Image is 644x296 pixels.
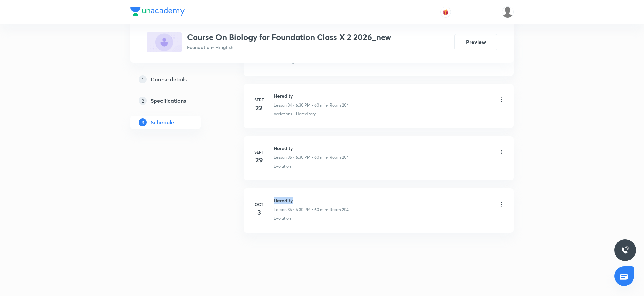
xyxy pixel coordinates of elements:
[274,197,349,204] h6: Heredity
[327,154,349,160] p: • Room 204
[440,7,451,18] button: avatar
[252,149,266,155] h6: Sept
[252,207,266,217] h4: 3
[130,72,222,86] a: 1Course details
[274,92,349,99] h6: Heredity
[187,32,391,42] h3: Course On Biology for Foundation Class X 2 2026_new
[502,6,514,18] img: Ankit Porwal
[151,118,174,126] h5: Schedule
[252,103,266,113] h4: 22
[130,7,185,17] a: Company Logo
[274,215,291,221] p: Evolution
[274,145,349,152] h6: Heredity
[147,32,182,52] img: 72E20342-C756-49CB-9F34-6E878CCD93BE_plus.png
[274,102,327,108] p: Lesson 34 • 6:30 PM • 60 min
[293,111,295,117] div: ·
[274,207,327,213] p: Lesson 36 • 6:30 PM • 60 min
[130,94,222,108] a: 2Specifications
[139,118,147,126] p: 3
[151,75,187,83] h5: Course details
[327,207,349,213] p: • Room 204
[139,97,147,105] p: 2
[274,154,327,160] p: Lesson 35 • 6:30 PM • 60 min
[187,43,391,51] p: Foundation • Hinglish
[327,102,349,108] p: • Room 204
[252,201,266,207] h6: Oct
[443,9,449,15] img: avatar
[130,7,185,16] img: Company Logo
[252,155,266,165] h4: 29
[296,111,316,117] p: Hereditary
[621,246,629,254] img: ttu
[274,163,291,169] p: Evolution
[454,34,497,50] button: Preview
[274,111,292,117] p: Variations
[139,75,147,83] p: 1
[252,97,266,103] h6: Sept
[151,97,186,105] h5: Specifications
